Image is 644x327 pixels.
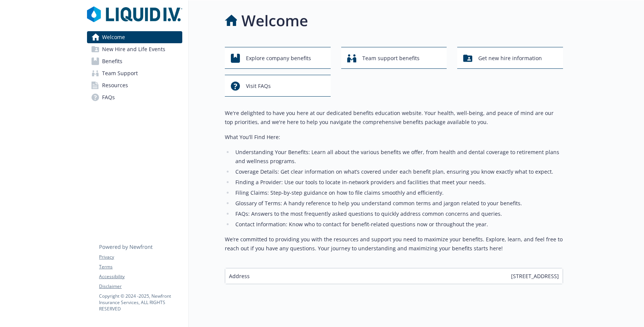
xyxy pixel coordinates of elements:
span: Welcome [102,31,125,43]
li: Coverage Details: Get clear information on what’s covered under each benefit plan, ensuring you k... [233,167,563,176]
a: Disclaimer [99,283,182,290]
li: Contact Information: Know who to contact for benefit-related questions now or throughout the year. [233,220,563,229]
span: Resources [102,79,128,91]
span: Team Support [102,67,138,79]
a: Welcome [87,31,182,43]
span: Get new hire information [478,51,542,65]
a: Team Support [87,67,182,79]
span: FAQs [102,91,115,103]
p: We're delighted to have you here at our dedicated benefits education website. Your health, well-b... [225,109,563,127]
button: Explore company benefits [225,47,331,69]
h1: Welcome [241,9,308,32]
a: Accessibility [99,273,182,280]
a: New Hire and Life Events [87,43,182,55]
li: Glossary of Terms: A handy reference to help you understand common terms and jargon related to yo... [233,199,563,208]
span: Benefits [102,55,122,67]
li: Understanding Your Benefits: Learn all about the various benefits we offer, from health and denta... [233,148,563,166]
a: FAQs [87,91,182,103]
p: We’re committed to providing you with the resources and support you need to maximize your benefit... [225,235,563,253]
p: Copyright © 2024 - 2025 , Newfront Insurance Services, ALL RIGHTS RESERVED [99,293,182,312]
li: Finding a Provider: Use our tools to locate in-network providers and facilities that meet your ne... [233,178,563,187]
span: Team support benefits [362,51,420,65]
a: Privacy [99,254,182,260]
span: Address [229,272,250,280]
button: Get new hire information [457,47,563,69]
p: What You’ll Find Here: [225,133,563,142]
a: Terms [99,263,182,270]
span: New Hire and Life Events [102,43,165,55]
span: Explore company benefits [246,51,311,65]
a: Benefits [87,55,182,67]
li: FAQs: Answers to the most frequently asked questions to quickly address common concerns and queries. [233,209,563,218]
span: Visit FAQs [246,79,271,93]
a: Resources [87,79,182,91]
button: Team support benefits [341,47,447,69]
li: Filing Claims: Step-by-step guidance on how to file claims smoothly and efficiently. [233,188,563,197]
span: [STREET_ADDRESS] [511,272,559,280]
button: Visit FAQs [225,75,331,97]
